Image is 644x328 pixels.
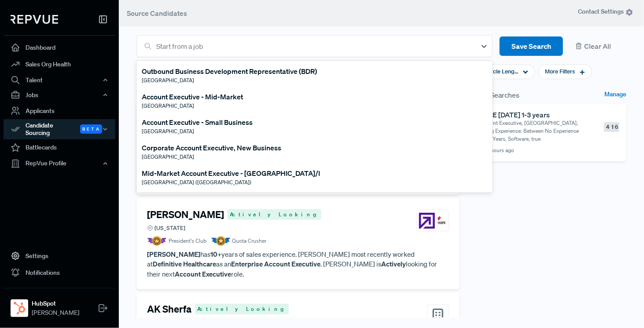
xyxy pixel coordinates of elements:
[471,67,519,76] span: Sales Cycle Length
[195,304,289,314] span: Actively Looking
[500,36,563,56] button: Save Search
[147,303,191,315] h4: AK Sherfa
[142,117,253,128] div: Account Executive - Small Business
[147,249,449,279] p: has years of sales experience. [PERSON_NAME] most recently worked at as an . [PERSON_NAME] is loo...
[4,139,115,156] a: Battlecards
[545,67,575,76] span: More Filters
[4,102,115,119] a: Applicants
[142,66,317,77] div: Outbound Business Development Representative (BDR)
[211,236,231,246] img: Quota Badge
[32,308,79,317] span: [PERSON_NAME]
[604,122,619,132] span: 416
[153,259,216,268] strong: Definitive Healthcare
[142,153,194,160] span: [GEOGRAPHIC_DATA]
[4,288,115,321] a: HubSpotHubSpot[PERSON_NAME]
[155,224,185,232] span: [US_STATE]
[578,7,633,16] span: Contact Settings
[486,146,515,154] span: 6 hours ago
[478,111,591,119] h6: SB AE [DATE] 1-3 years
[175,270,231,278] strong: Account Executive
[147,209,224,220] h4: [PERSON_NAME]
[169,237,206,245] span: President's Club
[4,73,115,87] button: Talent
[12,301,26,315] img: HubSpot
[142,102,194,109] span: [GEOGRAPHIC_DATA]
[4,156,115,171] button: RepVue Profile
[147,236,167,246] img: President Badge
[4,56,115,73] a: Sales Org Health
[210,250,221,259] strong: 10+
[80,124,102,134] span: Beta
[147,250,200,259] strong: [PERSON_NAME]
[430,213,446,229] img: Aramark
[604,90,626,100] a: Manage
[4,119,115,139] div: Candidate Sourcing
[570,36,626,56] button: Clear All
[381,259,406,268] strong: Actively
[470,90,519,100] span: Saved Searches
[142,91,243,102] div: Account Executive - Mid-Market
[127,9,187,18] span: Source Candidates
[142,179,251,186] span: [GEOGRAPHIC_DATA] ([GEOGRAPHIC_DATA])
[11,15,58,24] img: RepVue
[4,87,115,102] button: Jobs
[478,119,580,143] p: Account Executive, [GEOGRAPHIC_DATA], Selling Experience: Between No Experience and 4 Years, Soft...
[142,142,281,153] div: Corporate Account Executive, New Business
[142,128,194,135] span: [GEOGRAPHIC_DATA]
[419,213,435,229] img: Definitive Healthcare
[142,168,320,179] div: Mid-Market Account Executive - [GEOGRAPHIC_DATA]/I
[4,39,115,56] a: Dashboard
[4,264,115,281] a: Notifications
[228,209,321,220] span: Actively Looking
[231,259,320,268] strong: Enterprise Account Executive
[32,299,79,308] strong: HubSpot
[142,77,194,84] span: [GEOGRAPHIC_DATA]
[232,237,267,245] span: Quota Crusher
[4,248,115,264] a: Settings
[4,119,115,139] button: Candidate Sourcing Beta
